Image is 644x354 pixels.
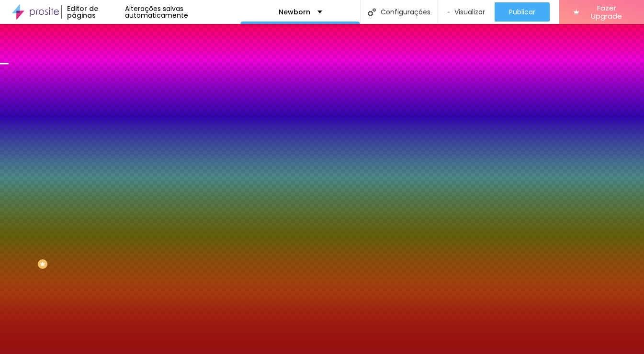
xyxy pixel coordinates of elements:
button: Publicar [495,2,550,22]
span: Visualizar [454,8,485,16]
img: Icone [368,8,376,16]
img: view-1.svg [448,8,449,16]
p: Newborn [279,9,310,15]
span: Publicar [509,8,535,16]
div: Alterações salvas automaticamente [125,5,240,19]
div: Editor de páginas [61,5,125,19]
button: Visualizar [438,2,494,22]
span: Fazer Upgrade [583,4,630,21]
